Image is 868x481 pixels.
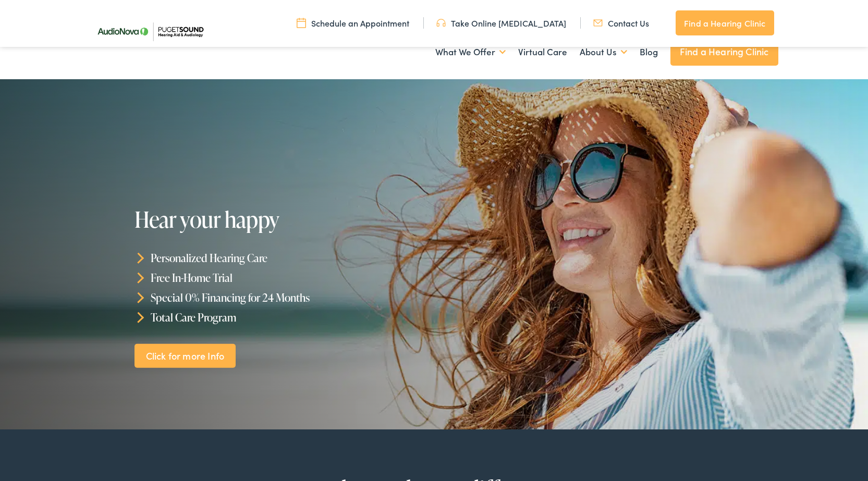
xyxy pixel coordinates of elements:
a: Find a Hearing Clinic [676,10,774,35]
img: utility icon [297,17,306,29]
li: Special 0% Financing for 24 Months [135,288,438,307]
a: Take Online [MEDICAL_DATA] [436,17,566,29]
li: Personalized Hearing Care [135,248,438,268]
h1: Hear your happy [135,207,438,231]
img: utility icon [593,17,603,29]
a: Blog [640,33,658,71]
a: Find a Hearing Clinic [670,38,778,66]
a: Click for more Info [135,343,236,368]
a: Schedule an Appointment [297,17,409,29]
a: About Us [580,33,627,71]
a: Contact Us [593,17,649,29]
a: What We Offer [435,33,506,71]
a: Virtual Care [518,33,567,71]
li: Total Care Program [135,307,438,327]
li: Free In-Home Trial [135,268,438,288]
img: utility icon [436,17,446,29]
